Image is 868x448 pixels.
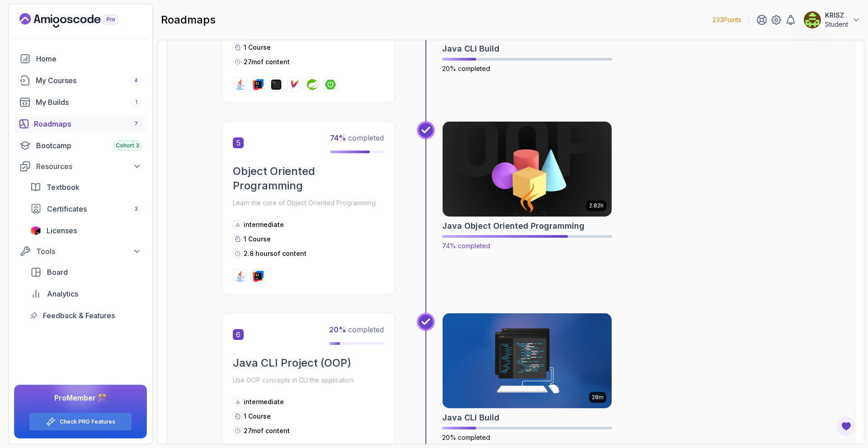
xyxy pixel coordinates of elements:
button: Open Feedback Button [835,415,857,437]
a: board [25,263,147,281]
span: 1 Course [244,235,271,243]
span: 74 % [330,133,346,142]
span: Licenses [47,225,77,236]
span: Analytics [47,288,78,299]
h2: Java CLI Build [442,42,500,55]
button: Resources [14,158,147,174]
p: Student [825,20,848,29]
button: user profile imageKRISZStudent [803,11,861,29]
p: Use OOP concepts in CLI the application [233,374,384,387]
img: spring logo [307,79,318,90]
a: textbook [25,178,147,196]
span: completed [330,133,384,142]
div: My Courses [36,75,142,86]
a: feedback [25,307,147,325]
img: spring-boot logo [325,79,336,90]
span: 3 [134,205,138,212]
p: 233 Points [712,15,741,24]
a: licenses [25,222,147,240]
span: 74% completed [442,242,490,250]
span: 1 [135,99,137,106]
span: 5 [233,137,244,148]
span: Cohort 3 [116,142,139,149]
p: intermediate [244,397,284,406]
div: Bootcamp [36,140,142,151]
span: 20% completed [442,434,490,441]
span: 20% completed [442,65,490,72]
p: Learn the core of Object Oriented Programming [233,197,384,209]
img: terminal logo [271,79,282,90]
img: maven logo [289,79,300,90]
div: Tools [36,246,142,257]
span: Certificates [47,203,87,214]
span: Feedback & Features [43,310,115,321]
img: Java Object Oriented Programming card [439,119,616,219]
p: 2.82h [589,202,604,209]
img: java logo [235,79,245,90]
a: courses [14,71,147,90]
p: 27m of content [244,426,290,435]
p: KRISZ [825,11,848,20]
p: 28m [592,394,604,401]
a: builds [14,93,147,111]
h2: Java Object Oriented Programming [442,220,585,232]
h2: Java CLI Project (OOP) [233,356,384,370]
a: Java Object Oriented Programming card2.82hJava Object Oriented Programming74% completed [442,121,612,250]
img: Java CLI Build card [443,313,612,408]
h2: Object Oriented Programming [233,164,384,193]
span: 6 [233,329,244,340]
img: intellij logo [253,79,264,90]
p: 27m of content [244,57,290,66]
h2: Java CLI Build [442,411,500,424]
span: Board [47,267,68,278]
a: Landing page [19,13,139,28]
div: My Builds [36,97,142,108]
a: home [14,50,147,68]
span: 7 [134,120,138,127]
button: Check PRO Features [29,412,132,431]
img: intellij logo [253,271,264,282]
span: 1 Course [244,412,271,420]
h2: roadmaps [161,13,216,27]
a: analytics [25,285,147,303]
div: Resources [36,161,142,172]
div: Roadmaps [34,118,142,129]
span: 4 [134,77,138,84]
img: java logo [235,271,245,282]
button: Tools [14,243,147,259]
img: jetbrains icon [30,226,41,235]
span: 1 Course [244,43,271,51]
a: bootcamp [14,137,147,155]
a: certificates [25,200,147,218]
img: user profile image [804,11,821,28]
a: Java CLI Build card28mJava CLI Build20% completed [442,313,612,442]
span: completed [329,325,384,334]
span: 20 % [329,325,346,334]
p: intermediate [244,220,284,229]
a: Check PRO Features [60,418,115,425]
div: Home [36,53,142,64]
p: 2.8 hours of content [244,249,307,258]
a: roadmaps [14,115,147,133]
span: Textbook [47,182,80,193]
